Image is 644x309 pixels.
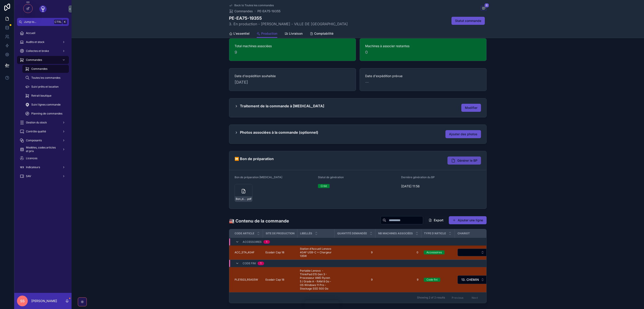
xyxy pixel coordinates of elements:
span: Modifier [465,106,477,110]
span: Composants [26,139,42,142]
span: [DATE] 11:56 [401,184,481,188]
a: Accessoires [424,250,452,254]
span: Libellés [300,232,312,235]
span: Jump to... [24,20,52,24]
a: Commandes [17,56,69,64]
a: 0 [378,251,418,254]
span: Accessoires [243,240,262,243]
a: Collectes et broke [17,47,69,55]
span: Site de production [266,232,294,235]
div: Créé [321,184,327,188]
span: Ajouter des photos [449,132,477,136]
button: Select Button [458,275,488,284]
a: Commandes [229,9,253,13]
p: [PERSON_NAME] [31,299,57,303]
span: SAV [26,174,31,178]
span: Statut de génération [318,176,344,179]
span: Indicateurs [26,165,40,169]
a: 9 [378,278,418,281]
span: 13. CHEMIN [461,277,479,282]
span: Contrôle qualité [26,130,46,133]
a: PE-EA75-19355 [257,9,280,13]
span: Licences [26,157,37,160]
span: Collectes et broke [26,49,49,53]
span: Accueil [26,31,35,35]
a: 9 [337,278,373,281]
span: Type d'article [424,232,446,235]
a: Toutes les commandes [22,74,69,82]
a: Station d'Accueil Lenovo 40AF USB-C + Chargeur 135W [300,247,332,258]
span: Nb machines associées [378,232,413,235]
div: Accessoires [426,250,442,254]
span: -- [365,79,369,85]
span: Commandes [234,9,253,13]
a: Contrôle qualité [17,127,69,135]
a: L'essentiel [229,30,250,38]
span: Back to Toutes les commandes [234,4,274,7]
span: Total machines associées [235,44,350,48]
span: Statut commande [455,19,481,23]
a: Select Button [457,248,488,256]
a: Audits et stock [17,38,69,46]
button: Statut commande [451,17,485,25]
span: Dernière génération du BP [401,176,435,179]
a: Commandes [22,65,69,73]
a: Livraison [284,30,303,38]
span: Chariot [458,232,470,235]
a: Ecodair Cap 18 [265,251,294,254]
span: SS [20,298,25,304]
span: Toutes les commandes [31,76,60,80]
a: SAV [17,172,69,180]
span: Code fini [243,262,256,265]
img: App logo [39,5,47,13]
div: 1 [266,240,267,243]
a: Code fini [424,278,452,282]
a: ACC_STA_40AF [235,251,260,254]
span: Générer le BP [457,158,477,163]
div: Code fini [426,278,438,282]
span: Comptabilité [314,31,333,36]
button: 6 [481,6,487,11]
span: Bon de préparation [MEDICAL_DATA] [235,176,282,179]
a: Indicateurs [17,163,69,171]
span: Planning de commandes [31,112,62,115]
span: ACC_STA_40AF [235,251,254,254]
span: Retrait boutique [31,94,51,97]
button: Modifier [461,104,481,112]
a: Comptabilité [310,30,333,38]
a: Portable Lenovo - ThinkPad E15 Gen 3 - Processeur AMD Ryzen 5 / Grade A - RAM 8 Go - OS Windows 1... [300,269,332,290]
button: Ajouter des photos [445,130,481,138]
span: Showing 2 of 2 results [417,296,445,299]
button: Jump to...CtrlK [17,18,69,26]
span: 9 [235,49,350,55]
span: Date d'expédition souhaitée [235,74,350,78]
button: Select Button [458,249,488,256]
span: Quantité demandée [337,232,367,235]
a: Composants [17,136,69,144]
a: Ecodair Cap 18 [265,278,294,281]
span: Ctrl [54,20,62,24]
a: Gestion du stock [17,119,69,127]
a: Retrait boutique [22,92,69,100]
button: Générer le BP [447,157,481,165]
span: 3. En production - [PERSON_NAME] - VILLE DE [GEOGRAPHIC_DATA] [229,21,348,27]
span: Ecodair Cap 18 [265,251,284,254]
a: Production [257,30,277,38]
span: [DATE] [235,79,350,85]
a: Ajouter une ligne [449,216,487,224]
h1: 🏭 Contenu de la commande [229,218,289,224]
a: Suivi prêts et location [22,83,69,91]
span: Date d'expédition prévue [365,74,481,78]
span: Modèles, codes articles et prix [26,146,59,153]
a: Back to Toutes les commandes [229,4,274,7]
span: L'essentiel [233,31,250,36]
button: Export [425,216,447,224]
span: Machines à associer restantes [365,44,481,48]
h2: Traitement de la commande à [MEDICAL_DATA] [240,104,324,108]
span: 9 [337,251,373,254]
span: Livraison [289,31,303,36]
